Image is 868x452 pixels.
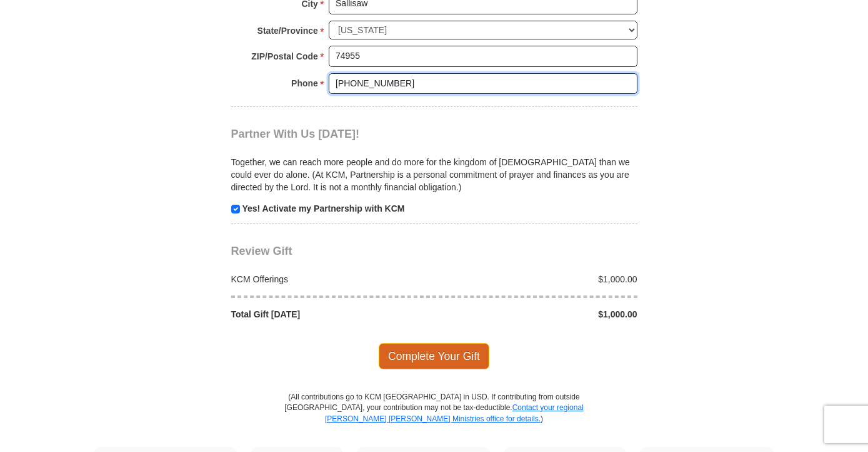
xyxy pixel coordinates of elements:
[224,273,434,285] div: KCM Offerings
[284,392,584,446] p: (All contributions go to KCM [GEOGRAPHIC_DATA] in USD. If contributing from outside [GEOGRAPHIC_D...
[231,245,292,257] span: Review Gift
[325,403,584,423] a: Contact your regional [PERSON_NAME] [PERSON_NAME] Ministries office for details.
[242,203,404,213] strong: Yes! Activate my Partnership with KCM
[434,308,644,321] div: $1,000.00
[434,273,644,285] div: $1,000.00
[291,74,318,92] strong: Phone
[257,22,318,39] strong: State/Province
[251,48,318,65] strong: ZIP/Postal Code
[379,343,489,369] span: Complete Your Gift
[231,156,637,193] p: Together, we can reach more people and do more for the kingdom of [DEMOGRAPHIC_DATA] than we coul...
[231,128,360,140] span: Partner With Us [DATE]!
[224,308,434,321] div: Total Gift [DATE]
